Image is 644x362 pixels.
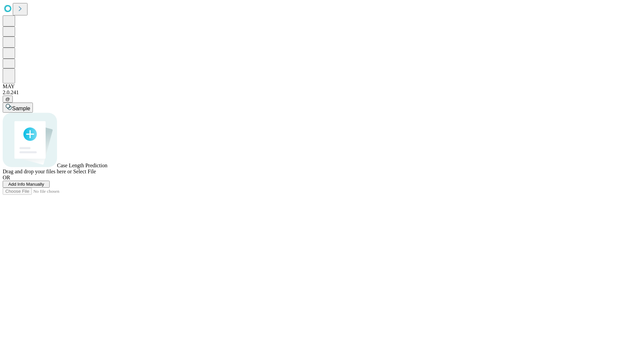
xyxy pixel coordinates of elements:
span: Add Info Manually [8,182,44,187]
div: MAY [3,83,641,89]
span: Sample [12,106,30,111]
span: Case Length Prediction [57,163,107,168]
div: 2.0.241 [3,89,641,96]
button: Add Info Manually [3,181,50,188]
span: Select File [73,169,96,174]
span: Drag and drop your files here or [3,169,72,174]
span: OR [3,175,10,180]
button: Sample [3,103,33,113]
span: @ [5,97,10,102]
button: @ [3,96,13,103]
